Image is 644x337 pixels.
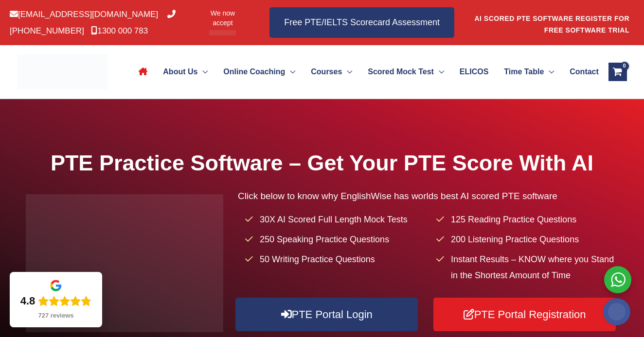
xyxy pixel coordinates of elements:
span: About Us [163,55,197,89]
p: Click below to know why EnglishWise has worlds best AI scored PTE software [238,188,618,204]
div: 727 reviews [38,312,73,320]
a: [EMAIL_ADDRESS][DOMAIN_NAME] [10,10,158,19]
a: ELICOS [452,55,496,89]
a: About UsMenu Toggle [155,55,215,89]
a: View Shopping Cart, empty [608,63,627,81]
li: 200 Listening Practice Questions [436,232,618,248]
a: Free PTE/IELTS Scorecard Assessment [269,7,454,38]
a: Scored Mock TestMenu Toggle [360,55,452,89]
li: 250 Speaking Practice Questions [245,232,427,248]
li: 125 Reading Practice Questions [436,212,618,228]
a: Contact [562,55,598,89]
aside: Header Widget 1 [474,7,634,38]
nav: Site Navigation: Main Menu [131,55,598,89]
a: [PHONE_NUMBER] [10,10,176,35]
li: 50 Writing Practice Questions [245,252,427,268]
img: svg+xml;base64,PHN2ZyB4bWxucz0iaHR0cDovL3d3dy53My5vcmcvMjAwMC9zdmciIHdpZHRoPSIyMDAiIGhlaWdodD0iMj... [603,298,630,325]
span: Menu Toggle [434,55,444,89]
span: Menu Toggle [285,55,295,89]
li: Instant Results – KNOW where you Stand in the Shortest Amount of Time [436,252,618,284]
span: Menu Toggle [342,55,352,89]
span: Online Coaching [223,55,285,89]
a: Time TableMenu Toggle [496,55,562,89]
img: pte-institute-main [26,194,223,332]
h1: PTE Practice Software – Get Your PTE Score With AI [26,148,618,178]
a: PTE Portal Registration [433,298,616,331]
a: CoursesMenu Toggle [303,55,360,89]
span: Menu Toggle [197,55,208,89]
a: PTE Portal Login [235,298,418,331]
span: Time Table [504,55,544,89]
img: Afterpay-Logo [209,30,236,35]
span: Menu Toggle [544,55,554,89]
div: Rating: 4.8 out of 5 [20,294,92,308]
span: We now accept [200,8,246,28]
span: Courses [311,55,342,89]
a: 1300 000 783 [91,26,148,35]
span: Contact [570,55,599,89]
li: 30X AI Scored Full Length Mock Tests [245,212,427,228]
span: ELICOS [460,55,489,89]
img: cropped-ew-logo [17,54,107,89]
a: Online CoachingMenu Toggle [215,55,303,89]
a: AI SCORED PTE SOFTWARE REGISTER FOR FREE SOFTWARE TRIAL [474,15,629,34]
span: Scored Mock Test [368,55,434,89]
div: 4.8 [20,294,36,308]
